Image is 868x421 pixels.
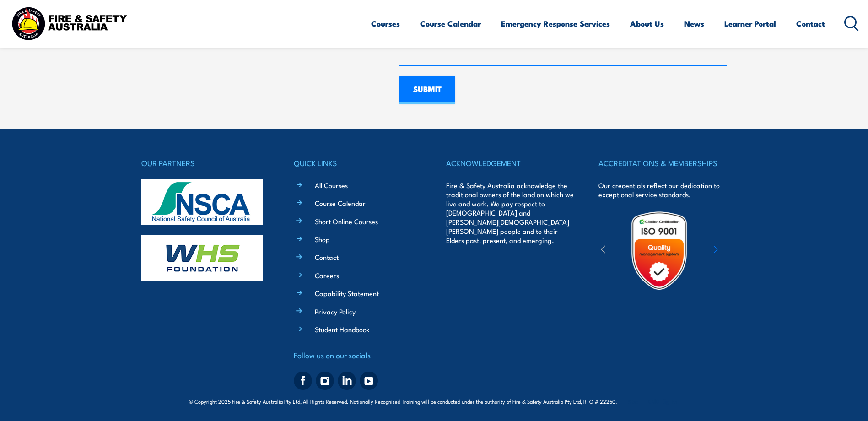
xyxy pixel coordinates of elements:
span: Site: [628,398,679,405]
a: Shop [315,234,330,244]
h4: QUICK LINKS [294,157,422,169]
img: Untitled design (19) [619,210,699,291]
a: Contact [315,252,339,262]
p: Fire & Safety Australia acknowledge the traditional owners of the land on which we live and work.... [446,181,574,245]
a: Student Handbook [315,324,370,334]
a: Short Online Courses [315,216,378,226]
a: News [684,11,704,36]
a: Emergency Response Services [501,11,610,36]
a: Course Calendar [315,198,366,208]
img: nsca-logo-footer [141,179,263,225]
h4: Follow us on our socials [294,349,422,362]
a: Course Calendar [420,11,481,36]
a: About Us [630,11,664,36]
a: Contact [796,11,825,36]
input: SUBMIT [399,76,455,104]
p: Our credentials reflect our dedication to exceptional service standards. [598,181,727,199]
a: Learner Portal [724,11,776,36]
a: KND Digital [647,396,679,405]
span: © Copyright 2025 Fire & Safety Australia Pty Ltd, All Rights Reserved. Nationally Recognised Trai... [189,397,679,405]
a: Privacy Policy [315,307,356,316]
a: Capability Statement [315,288,379,298]
h4: OUR PARTNERS [141,157,270,169]
a: All Courses [315,180,348,190]
img: whs-logo-footer [141,235,263,281]
h4: ACKNOWLEDGEMENT [446,157,574,169]
a: Courses [371,11,400,36]
h4: ACCREDITATIONS & MEMBERSHIPS [598,157,727,169]
a: Careers [315,270,339,280]
img: ewpa-logo [700,235,779,266]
